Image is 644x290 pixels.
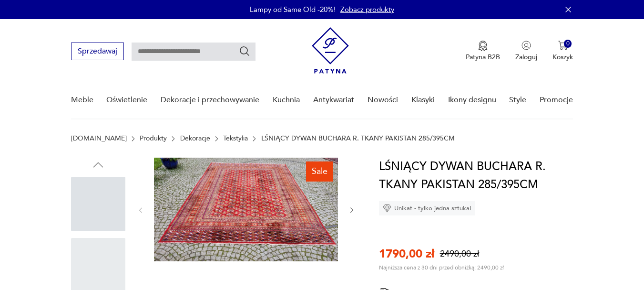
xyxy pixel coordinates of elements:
[106,82,147,118] a: Oświetlenie
[140,135,167,142] a: Produkty
[261,135,455,142] p: LŚNIĄCY DYWAN BUCHARA R. TKANY PAKISTAN 285/395CM
[478,41,488,51] img: Ikona medalu
[273,82,300,118] a: Kuchnia
[509,82,526,118] a: Style
[466,53,500,62] p: Patyna B2B
[558,41,568,50] img: Ikona koszyka
[540,82,573,118] a: Promocje
[368,82,398,118] a: Nowości
[448,82,496,118] a: Ikony designu
[340,5,394,14] a: Zobacz produkty
[180,135,210,142] a: Dekoracje
[552,41,573,62] button: 0Koszyk
[521,41,531,50] img: Ikonka użytkownika
[379,158,580,194] h1: LŚNIĄCY DYWAN BUCHARA R. TKANY PAKISTAN 285/395CM
[466,41,500,62] a: Ikona medaluPatyna B2B
[239,45,250,57] button: Szukaj
[223,135,248,142] a: Tekstylia
[71,135,127,142] a: [DOMAIN_NAME]
[312,27,349,74] img: Patyna - sklep z meblami i dekoracjami vintage
[71,82,93,118] a: Meble
[71,43,124,60] button: Sprzedawaj
[466,41,500,62] button: Patyna B2B
[515,41,537,62] button: Zaloguj
[250,5,336,14] p: Lampy od Same Old -20%!
[383,204,391,213] img: Ikona diamentu
[313,82,354,118] a: Antykwariat
[161,82,259,118] a: Dekoracje i przechowywanie
[306,161,333,182] div: Sale
[379,264,504,271] p: Najniższa cena z 30 dni przed obniżką: 2490,00 zł
[379,201,475,215] div: Unikat - tylko jedna sztuka!
[379,246,434,262] p: 1790,00 zł
[154,158,338,261] img: Zdjęcie produktu LŚNIĄCY DYWAN BUCHARA R. TKANY PAKISTAN 285/395CM
[71,49,124,55] a: Sprzedawaj
[552,53,573,62] p: Koszyk
[515,53,537,62] p: Zaloguj
[564,40,572,48] div: 0
[440,248,479,260] p: 2490,00 zł
[411,82,435,118] a: Klasyki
